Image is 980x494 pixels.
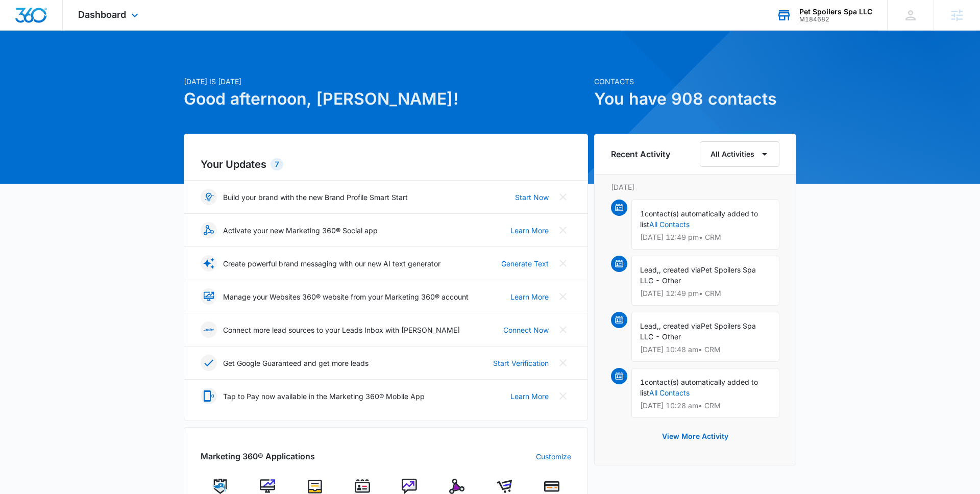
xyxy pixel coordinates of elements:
[640,209,645,218] span: 1
[555,322,571,338] button: Close
[555,355,571,371] button: Close
[640,322,659,330] span: Lead,
[700,141,779,167] button: All Activities
[555,388,571,404] button: Close
[515,192,549,203] a: Start Now
[510,291,549,302] a: Learn More
[799,16,872,23] div: account id
[594,76,796,87] p: Contacts
[536,451,571,462] a: Customize
[78,9,126,20] span: Dashboard
[201,157,571,172] h2: Your Updates
[223,358,369,368] p: Get Google Guaranteed and get more leads
[555,255,571,271] button: Close
[555,288,571,305] button: Close
[510,391,549,402] a: Learn More
[555,222,571,238] button: Close
[223,325,460,335] p: Connect more lead sources to your Leads Inbox with [PERSON_NAME]
[223,258,440,269] p: Create powerful brand messaging with our new AI text generator
[611,148,670,160] h6: Recent Activity
[659,322,701,330] span: , created via
[201,450,315,462] h2: Marketing 360® Applications
[659,265,701,274] span: , created via
[640,402,771,409] p: [DATE] 10:28 am • CRM
[640,234,771,241] p: [DATE] 12:49 pm • CRM
[223,291,469,302] p: Manage your Websites 360® website from your Marketing 360® account
[555,189,571,205] button: Close
[640,378,758,397] span: contact(s) automatically added to list
[640,378,645,386] span: 1
[223,225,378,236] p: Activate your new Marketing 360® Social app
[611,182,779,192] p: [DATE]
[640,209,758,229] span: contact(s) automatically added to list
[652,424,739,449] button: View More Activity
[493,358,549,368] a: Start Verification
[503,325,549,335] a: Connect Now
[510,225,549,236] a: Learn More
[799,8,872,16] div: account name
[649,388,690,397] a: All Contacts
[223,192,408,203] p: Build your brand with the new Brand Profile Smart Start
[594,87,796,111] h1: You have 908 contacts
[640,290,771,297] p: [DATE] 12:49 pm • CRM
[640,265,659,274] span: Lead,
[184,76,588,87] p: [DATE] is [DATE]
[640,346,771,353] p: [DATE] 10:48 am • CRM
[649,220,690,229] a: All Contacts
[271,158,283,170] div: 7
[501,258,549,269] a: Generate Text
[184,87,588,111] h1: Good afternoon, [PERSON_NAME]!
[223,391,425,402] p: Tap to Pay now available in the Marketing 360® Mobile App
